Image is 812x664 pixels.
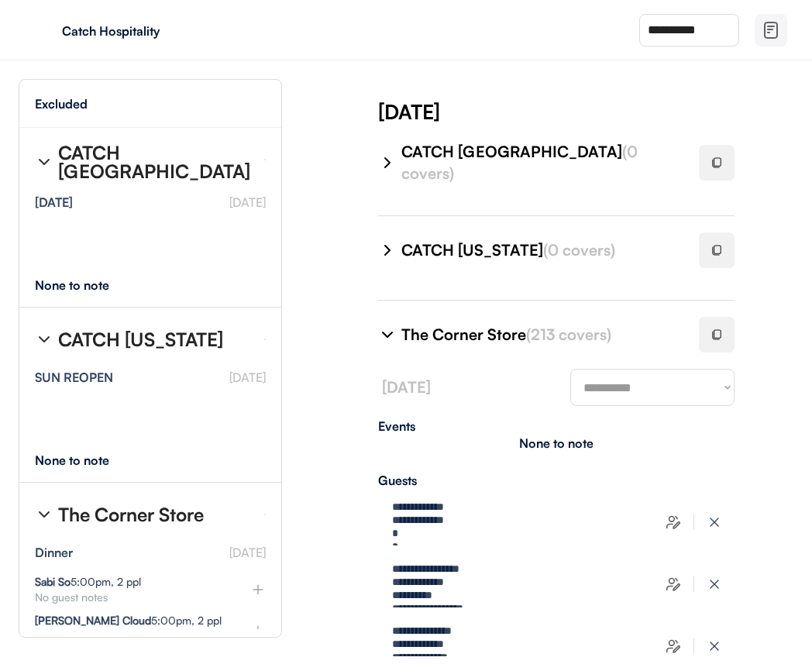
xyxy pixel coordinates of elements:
[707,576,722,592] img: x-close%20%283%29.svg
[35,576,141,587] div: 5:00pm, 2 ppl
[666,576,681,592] img: users-edit.svg
[519,437,594,449] div: None to note
[58,143,252,181] div: CATCH [GEOGRAPHIC_DATA]
[378,474,735,487] div: Guests
[35,98,88,110] div: Excluded
[526,325,611,344] font: (213 covers)
[35,454,138,466] div: None to note
[58,330,223,349] div: CATCH [US_STATE]
[382,377,431,397] font: [DATE]
[35,153,53,171] img: chevron-right%20%281%29.svg
[378,153,397,172] img: chevron-right%20%281%29.svg
[58,505,204,524] div: The Corner Store
[401,324,680,346] div: The Corner Store
[250,623,266,638] img: plus%20%281%29.svg
[401,239,680,261] div: CATCH [US_STATE]
[762,21,780,40] img: file-02.svg
[250,582,266,597] img: plus%20%281%29.svg
[35,330,53,349] img: chevron-right%20%281%29.svg
[707,638,722,654] img: x-close%20%283%29.svg
[35,279,138,291] div: None to note
[35,614,151,627] strong: [PERSON_NAME] Cloud
[707,514,722,530] img: x-close%20%283%29.svg
[229,194,266,210] font: [DATE]
[35,592,225,603] div: No guest notes
[401,141,680,184] div: CATCH [GEOGRAPHIC_DATA]
[378,420,735,432] div: Events
[62,25,257,37] div: Catch Hospitality
[666,514,681,530] img: users-edit.svg
[229,370,266,385] font: [DATE]
[35,615,222,626] div: 5:00pm, 2 ppl
[35,505,53,524] img: chevron-right%20%281%29.svg
[31,18,56,43] img: yH5BAEAAAAALAAAAAABAAEAAAIBRAA7
[666,638,681,654] img: users-edit.svg
[35,575,71,588] strong: Sabi So
[35,196,73,208] div: [DATE]
[35,371,113,384] div: SUN REOPEN
[378,325,397,344] img: chevron-right%20%281%29.svg
[35,546,73,559] div: Dinner
[229,545,266,560] font: [DATE]
[543,240,615,260] font: (0 covers)
[378,98,812,126] div: [DATE]
[378,241,397,260] img: chevron-right%20%281%29.svg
